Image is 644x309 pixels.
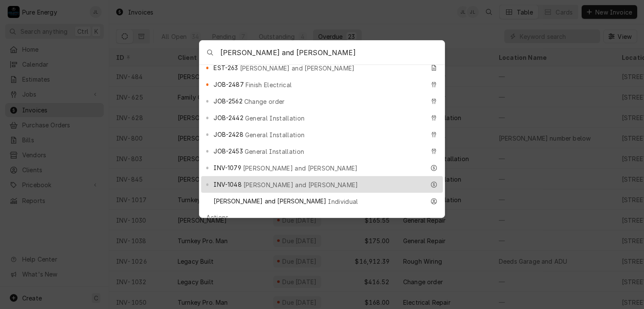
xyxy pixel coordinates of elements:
span: JOB-2428 [214,130,243,139]
span: INV-1079 [214,163,241,172]
span: Change order [244,97,285,106]
span: [PERSON_NAME] and [PERSON_NAME] [243,180,358,189]
div: Global Command Menu [199,40,445,218]
span: Individual [328,197,358,206]
span: General Installation [245,114,304,123]
input: Search anything [220,41,445,65]
span: EST-263 [214,63,238,72]
span: INV-1048 [214,180,241,189]
span: [PERSON_NAME] and [PERSON_NAME] [214,197,326,206]
span: General Installation [245,130,304,139]
span: Finish Electrical [246,80,292,89]
span: JOB-2453 [214,147,243,156]
span: [PERSON_NAME] and [PERSON_NAME] [243,164,358,173]
span: JOB-2487 [214,80,243,89]
span: JOB-2562 [214,97,242,106]
span: JOB-2442 [214,113,243,122]
span: General Installation [245,147,304,156]
span: [PERSON_NAME] and [PERSON_NAME] [240,64,355,73]
div: Actions [201,211,443,224]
